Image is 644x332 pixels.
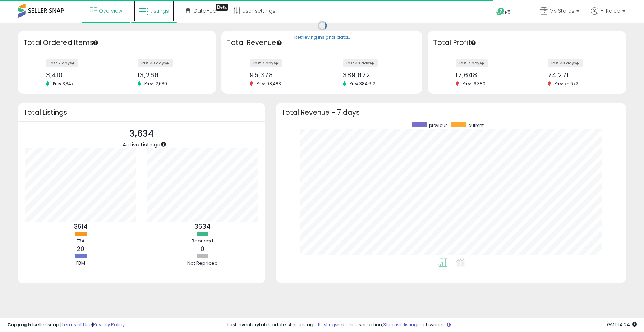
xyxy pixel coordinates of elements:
span: previous [429,122,448,128]
span: 2025-10-8 14:24 GMT [607,321,637,328]
div: Not Repriced [181,260,224,267]
h3: Total Profit [433,38,620,48]
label: last 30 days [548,59,583,67]
b: 20 [77,245,84,253]
span: DataHub [194,7,216,14]
b: 0 [201,245,204,253]
div: 95,378 [250,71,317,79]
span: Prev: 3,347 [49,81,77,87]
b: 3634 [194,222,211,231]
h3: Total Listings [23,110,260,115]
span: Help [505,9,515,15]
div: FBA [59,238,102,245]
div: 389,672 [343,71,410,79]
b: 3614 [74,222,88,231]
label: last 30 days [343,59,378,67]
div: 17,648 [456,71,521,79]
span: Prev: 98,483 [253,81,285,87]
div: Last InventoryLab Update: 4 hours ago, require user action, not synced. [227,322,637,328]
a: Privacy Policy [93,321,125,328]
span: My Stores [549,7,574,14]
a: 11 listings [318,321,337,328]
div: Tooltip anchor [92,40,99,46]
div: Tooltip anchor [216,4,228,11]
a: Hi Kaleb [591,7,625,23]
span: Listings [150,7,169,14]
span: Prev: 75,672 [551,81,582,87]
span: Active Listings [123,141,160,148]
span: Hi Kaleb [600,7,620,14]
div: FBM [59,260,102,267]
h3: Total Revenue [227,38,417,48]
label: last 30 days [138,59,172,67]
div: Tooltip anchor [276,40,282,46]
p: 3,634 [123,127,160,141]
div: 3,410 [46,71,112,79]
label: last 7 days [456,59,488,67]
strong: Copyright [7,321,33,328]
span: Prev: 19,380 [459,81,489,87]
h3: Total Ordered Items [23,38,211,48]
a: 31 active listings [383,321,420,328]
div: 74,271 [548,71,613,79]
label: last 7 days [46,59,78,67]
div: Tooltip anchor [470,40,477,46]
div: seller snap | | [7,322,125,328]
div: Retrieving insights data.. [294,35,350,41]
label: last 7 days [250,59,282,67]
span: current [468,122,484,128]
span: Prev: 384,612 [346,81,379,87]
div: 13,266 [138,71,203,79]
span: Prev: 12,630 [141,81,171,87]
div: Repriced [181,238,224,245]
a: Help [491,2,529,23]
div: Tooltip anchor [160,141,167,147]
span: Overview [99,7,122,14]
a: Terms of Use [61,321,92,328]
h3: Total Revenue - 7 days [281,110,621,115]
i: Get Help [496,7,505,16]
